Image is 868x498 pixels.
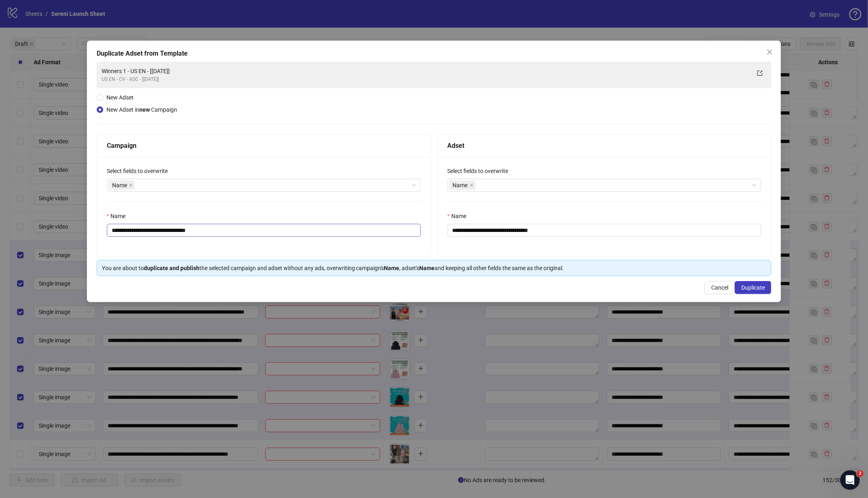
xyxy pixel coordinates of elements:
[108,180,135,190] span: Name
[107,224,421,237] input: Name
[129,183,133,187] span: close
[735,281,771,294] button: Duplicate
[448,167,514,175] label: Select fields to overwrite
[857,470,864,477] span: 2
[840,470,860,490] iframe: Intercom live chat
[448,212,472,221] label: Name
[420,265,435,271] strong: Name
[107,212,131,221] label: Name
[106,94,134,101] span: New Adset
[102,67,751,76] div: Winners 1 - US EN - [[DATE]]
[741,284,765,291] span: Duplicate
[711,284,728,291] span: Cancel
[106,106,177,113] span: New Adset in Campaign
[470,183,474,187] span: close
[102,76,751,83] div: US EN - CV - ASC - [[DATE]]
[757,70,763,76] span: export
[448,141,762,151] div: Adset
[112,181,127,190] span: Name
[763,45,776,58] button: Close
[705,281,735,294] button: Cancel
[97,49,772,58] div: Duplicate Adset from Template
[449,180,476,190] span: Name
[139,106,150,113] strong: new
[453,181,468,190] span: Name
[766,49,773,55] span: close
[107,167,173,175] label: Select fields to overwrite
[144,265,199,271] strong: duplicate and publish
[448,224,762,237] input: Name
[384,265,400,271] strong: Name
[102,264,766,273] div: You are about to the selected campaign and adset without any ads, overwriting campaign's , adset'...
[107,141,421,151] div: Campaign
